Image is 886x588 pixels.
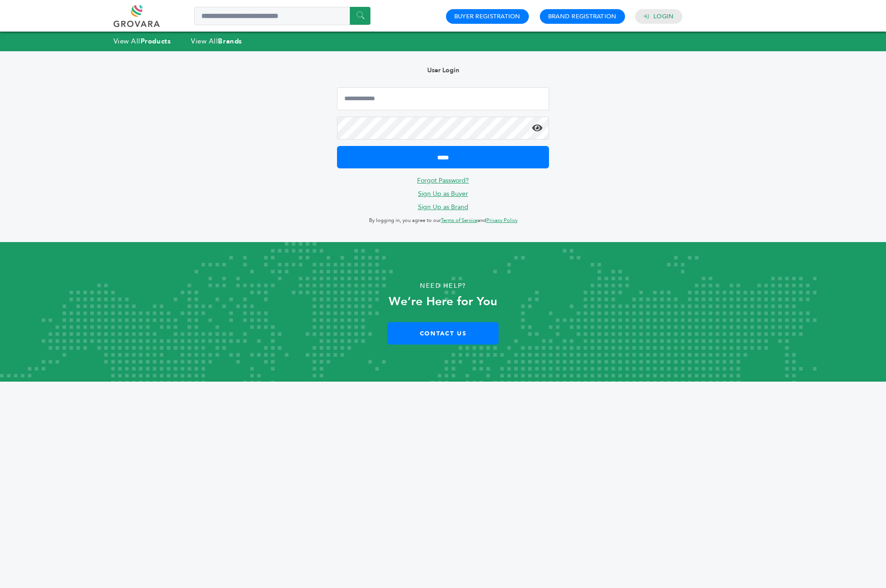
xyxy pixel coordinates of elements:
[454,12,521,21] a: Buyer Registration
[486,217,517,224] a: Privacy Policy
[194,7,370,25] input: Search a product or brand...
[141,37,171,46] strong: Products
[441,217,478,224] a: Terms of Service
[387,322,499,345] a: Contact Us
[337,215,549,226] p: By logging in, you agree to our and
[417,176,469,185] a: Forgot Password?
[418,203,468,211] a: Sign Up as Brand
[191,37,242,46] a: View AllBrands
[44,279,842,293] p: Need Help?
[653,12,674,21] a: Login
[389,293,497,310] strong: We’re Here for You
[218,37,242,46] strong: Brands
[337,87,549,110] input: Email Address
[337,117,549,140] input: Password
[114,37,171,46] a: View AllProducts
[427,66,459,75] b: User Login
[548,12,617,21] a: Brand Registration
[418,189,468,198] a: Sign Up as Buyer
